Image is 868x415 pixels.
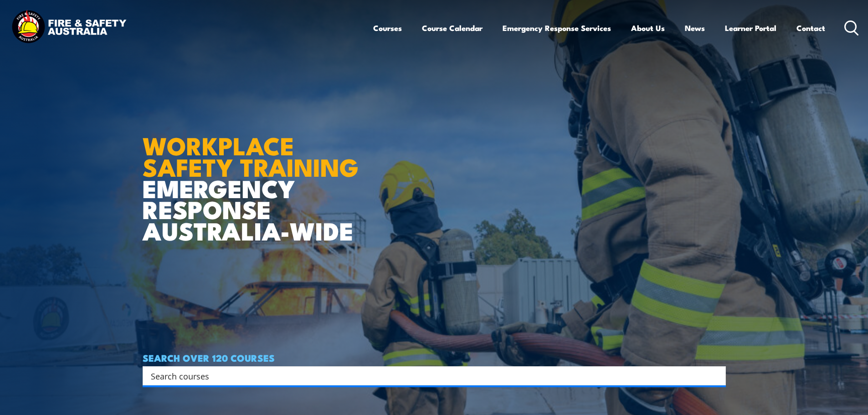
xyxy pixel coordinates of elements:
[373,16,402,40] a: Courses
[153,369,708,382] form: Search form
[710,369,723,382] button: Search magnifier button
[503,16,611,40] a: Emergency Response Services
[422,16,483,40] a: Course Calendar
[143,112,365,241] h1: EMERGENCY RESPONSE AUSTRALIA-WIDE
[685,16,705,40] a: News
[796,16,825,40] a: Contact
[143,353,726,363] h4: SEARCH OVER 120 COURSES
[143,126,359,185] strong: WORKPLACE SAFETY TRAINING
[151,369,706,383] input: Search input
[725,16,776,40] a: Learner Portal
[631,16,665,40] a: About Us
